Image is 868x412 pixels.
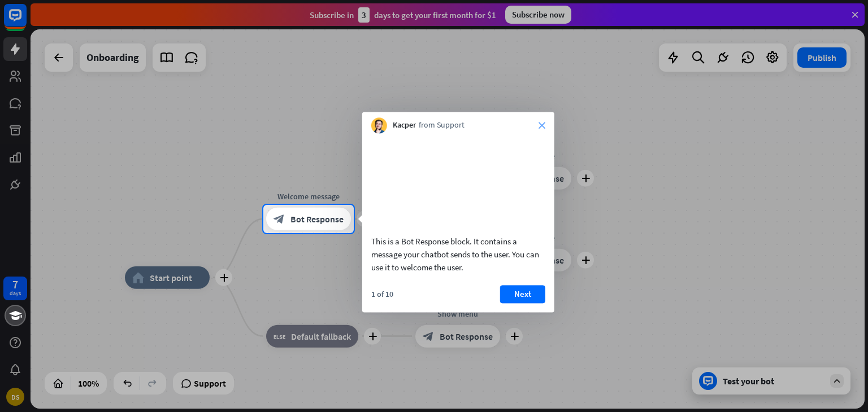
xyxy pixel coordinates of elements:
div: This is a Bot Response block. It contains a message your chatbot sends to the user. You can use i... [371,235,545,274]
span: from Support [419,120,465,132]
button: Next [500,285,545,303]
div: 1 of 10 [371,289,393,299]
button: Open LiveChat chat widget [9,5,43,38]
i: close [539,122,545,129]
span: Bot Response [290,213,344,225]
span: Kacper [393,120,416,132]
i: block_bot_response [274,213,285,225]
